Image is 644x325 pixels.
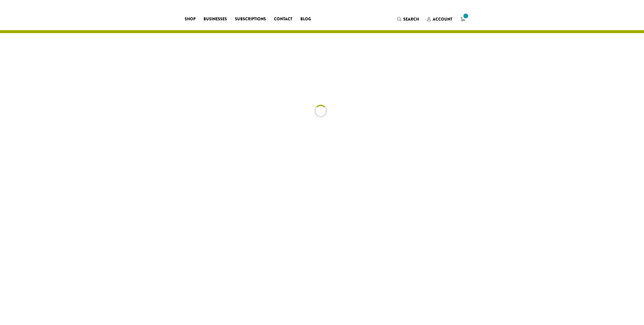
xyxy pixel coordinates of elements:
span: Contact [274,16,292,22]
span: Account [433,16,452,22]
a: Businesses [199,15,231,23]
a: Contact [270,15,296,23]
span: Blog [300,16,311,22]
span: Subscriptions [235,16,266,22]
span: Search [403,16,419,22]
span: Businesses [204,16,227,22]
a: Subscriptions [231,15,270,23]
a: Blog [296,15,315,23]
span: Shop [185,16,195,22]
a: Search [393,15,423,23]
a: Shop [181,15,199,23]
a: Account [423,15,456,23]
